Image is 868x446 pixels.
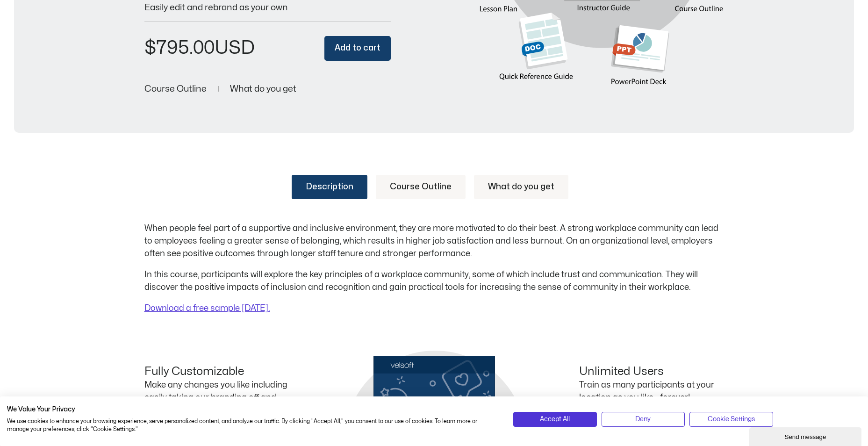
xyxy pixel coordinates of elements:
a: Course Outline [376,175,466,199]
button: Adjust cookie preferences [689,412,773,427]
h2: We Value Your Privacy [7,405,499,414]
a: What do you get [474,175,568,199]
span: Cookie Settings [708,414,755,424]
p: We use cookies to enhance your browsing experience, serve personalized content, and analyze our t... [7,417,499,433]
a: Download a free sample [DATE]. [144,304,270,312]
span: $ [144,39,156,57]
a: What do you get [230,85,296,94]
p: When people feel part of a supportive and inclusive environment, they are more motivated to do th... [144,222,724,260]
span: Accept All [540,414,570,424]
h4: Fully Customizable [144,365,289,379]
a: Description [292,175,367,199]
span: Deny [635,414,651,424]
a: Course Outline [144,85,207,94]
button: Accept all cookies [513,412,596,427]
bdi: 795.00 [144,39,215,57]
p: In this course, participants will explore the key principles of a workplace community, some of wh... [144,268,724,294]
p: Make any changes you like including easily taking our branding off and replacing it with yours. [144,379,289,417]
p: Train as many participants at your location as you like - forever! [579,379,724,404]
button: Deny all cookies [602,412,685,427]
iframe: chat widget [749,425,863,446]
button: Add to cart [324,36,391,61]
p: Easily edit and rebrand as your own [144,3,391,12]
h4: Unlimited Users [579,365,724,379]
